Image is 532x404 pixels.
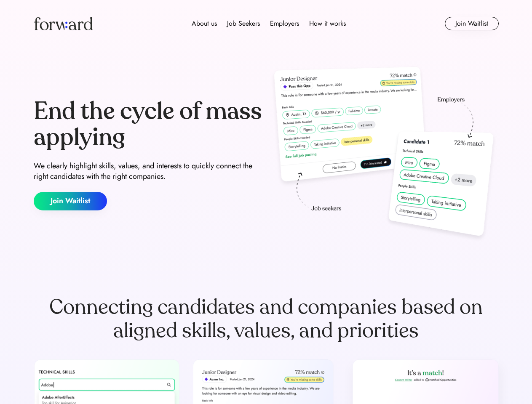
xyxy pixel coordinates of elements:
div: About us [192,19,217,29]
button: Join Waitlist [34,192,107,210]
img: hero-image.png [270,64,499,245]
div: How it works [309,19,346,29]
div: Connecting candidates and companies based on aligned skills, values, and priorities [34,295,499,343]
div: Employers [270,19,299,29]
div: We clearly highlight skills, values, and interests to quickly connect the right candidates with t... [34,161,263,182]
div: Job Seekers [227,19,260,29]
img: Forward logo [34,17,93,30]
div: End the cycle of mass applying [34,98,263,150]
button: Join Waitlist [445,17,499,30]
